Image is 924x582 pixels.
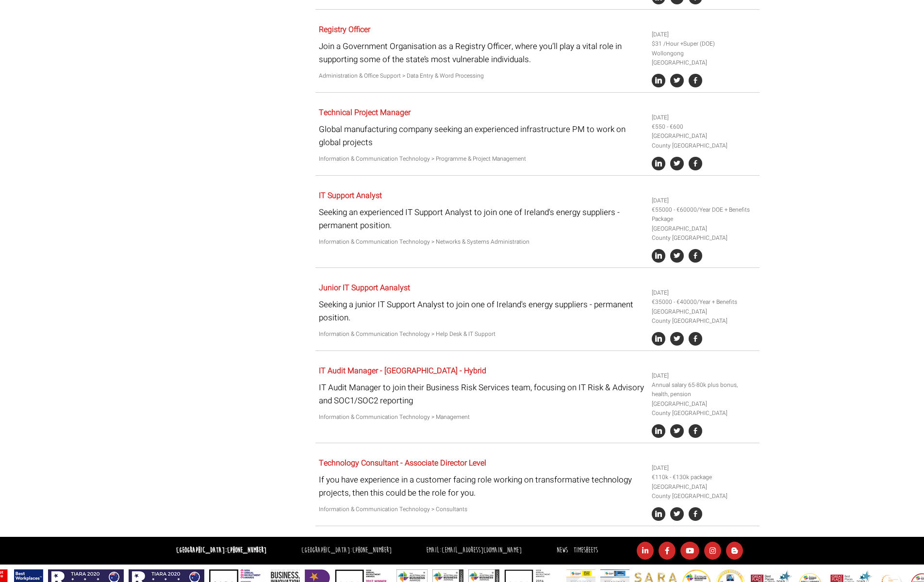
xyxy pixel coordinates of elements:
[652,288,756,298] li: [DATE]
[652,307,756,326] li: [GEOGRAPHIC_DATA] County [GEOGRAPHIC_DATA]
[652,49,756,67] li: Wollongong [GEOGRAPHIC_DATA]
[319,330,644,339] p: Information & Communication Technology > Help Desk & IT Support
[319,71,644,81] p: Administration & Office Support > Data Entry & Word Processing
[319,505,644,514] p: Information & Communication Technology > Consultants
[652,399,756,418] li: [GEOGRAPHIC_DATA] County [GEOGRAPHIC_DATA]
[557,546,568,555] a: News
[652,482,756,501] li: [GEOGRAPHIC_DATA] County [GEOGRAPHIC_DATA]
[652,132,756,150] li: [GEOGRAPHIC_DATA] County [GEOGRAPHIC_DATA]
[574,546,598,555] a: Timesheets
[319,413,644,422] p: Information & Communication Technology > Management
[319,298,644,324] p: Seeking a junior IT Support Analyst to join one of Ireland's energy suppliers - permanent position.
[652,224,756,243] li: [GEOGRAPHIC_DATA] County [GEOGRAPHIC_DATA]
[652,30,756,39] li: [DATE]
[652,113,756,122] li: [DATE]
[319,282,410,294] a: Junior IT Support Aanalyst
[319,365,486,377] a: IT Audit Manager - [GEOGRAPHIC_DATA] - Hybrid
[319,381,644,407] p: IT Audit Manager to join their Business Risk Services team, focusing on IT Risk & Advisory and SO...
[319,107,411,118] a: Technical Project Manager
[652,381,756,399] li: Annual salary 65-80k plus bonus, health, pension
[652,298,756,307] li: €35000 - €40000/Year + Benefits
[319,123,644,149] p: Global manufacturing company seeking an experienced infrastructure PM to work on global projects
[319,473,644,499] p: If you have experience in a customer facing role working on transformative technology projects, t...
[319,24,370,35] a: Registry Officer
[319,40,644,66] p: Join a Government Organisation as a Registry Officer, where you’ll play a vital role in supportin...
[652,122,756,132] li: €550 - €600
[652,205,756,224] li: €55000 - €60000/Year DOE + Benefits Package
[652,473,756,482] li: €110k - €130k package
[652,39,756,49] li: $31 /Hour +Super (DOE)
[652,196,756,205] li: [DATE]
[652,371,756,381] li: [DATE]
[319,237,644,247] p: Information & Communication Technology > Networks & Systems Administration
[424,544,524,558] li: Email:
[319,190,382,201] a: IT Support Analyst
[319,206,644,232] p: Seeking an experienced IT Support Analyst to join one of Ireland's energy suppliers - permanent p...
[352,546,392,555] a: [PHONE_NUMBER]
[176,546,266,555] strong: [GEOGRAPHIC_DATA]:
[442,546,522,555] a: [EMAIL_ADDRESS][DOMAIN_NAME]
[319,154,644,164] p: Information & Communication Technology > Programme & Project Management
[319,457,486,469] a: Technology Consultant - Associate Director Level
[227,546,266,555] a: [PHONE_NUMBER]
[652,464,756,473] li: [DATE]
[299,544,394,558] li: [GEOGRAPHIC_DATA]:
